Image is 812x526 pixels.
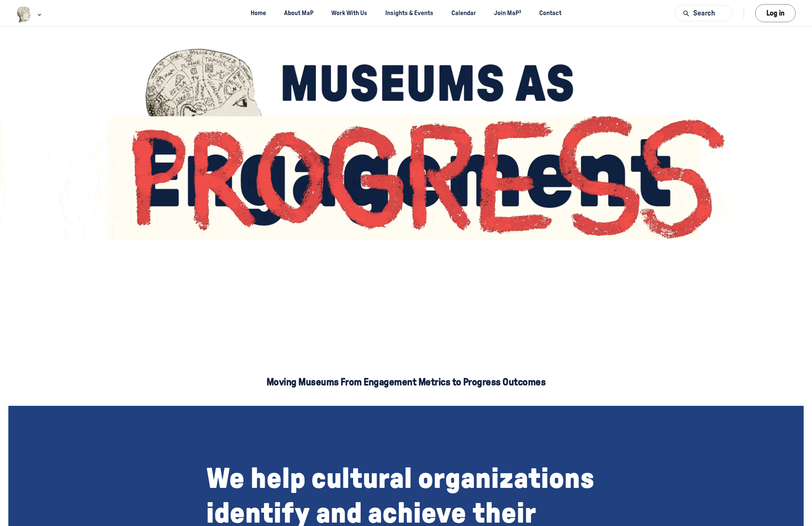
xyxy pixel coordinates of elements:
[532,5,569,21] a: Contact
[378,5,441,21] a: Insights & Events
[487,5,529,21] a: Join MaP³
[16,6,32,23] img: Museums as Progress logo
[16,5,44,23] button: Museums as Progress logo
[243,5,273,21] a: Home
[324,5,375,21] a: Work With Us
[755,4,796,22] button: Log in
[277,5,320,21] a: About MaP
[675,5,733,21] button: Search
[102,376,711,389] p: Moving Museums From Engagement Metrics to Progress Outcomes
[444,5,484,21] a: Calendar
